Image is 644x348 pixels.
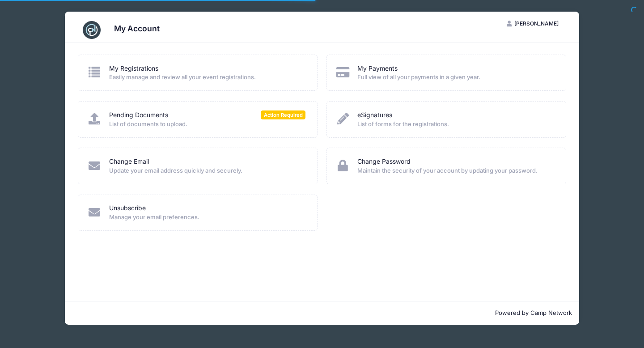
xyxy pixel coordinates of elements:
[109,204,146,213] a: Unsubscribe
[357,73,554,82] span: Full view of all your payments in a given year.
[109,213,306,222] span: Manage your email preferences.
[83,21,101,39] img: CampNetwork
[109,73,306,82] span: Easily manage and review all your event registrations.
[109,120,306,129] span: List of documents to upload.
[357,110,392,120] a: eSignatures
[261,110,305,119] span: Action Required
[499,16,566,31] button: [PERSON_NAME]
[72,309,572,318] p: Powered by Camp Network
[114,24,160,33] h3: My Account
[357,166,554,175] span: Maintain the security of your account by updating your password.
[109,64,158,73] a: My Registrations
[109,110,168,120] a: Pending Documents
[109,157,149,166] a: Change Email
[357,64,398,73] a: My Payments
[357,120,554,129] span: List of forms for the registrations.
[357,157,411,166] a: Change Password
[514,20,559,27] span: [PERSON_NAME]
[109,166,306,175] span: Update your email address quickly and securely.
